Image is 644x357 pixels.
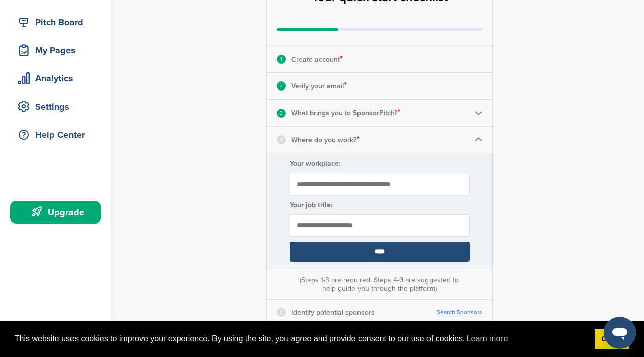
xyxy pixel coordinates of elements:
iframe: Button to launch messaging window [604,317,636,349]
a: Help Center [10,123,101,146]
div: My Pages [15,41,101,59]
label: Your workplace: [290,159,470,168]
a: Search Sponsors [437,309,482,316]
img: Checklist arrow 1 [475,136,482,143]
p: Identify potential sponsors [291,306,375,319]
span: This website uses cookies to improve your experience. By using the site, you agree and provide co... [15,331,587,346]
div: Analytics [15,69,101,87]
a: Settings [10,95,101,118]
div: Pitch Board [15,13,101,31]
div: Settings [15,98,101,116]
a: Pitch Board [10,11,101,34]
p: Where do you work? [291,133,360,146]
a: Upgrade [10,201,101,224]
a: Analytics [10,67,101,90]
img: Checklist arrow 2 [475,109,482,117]
a: learn more about cookies [465,331,510,346]
p: What brings you to SponsorPitch? [291,106,400,119]
div: 4 [277,135,286,144]
label: Your job title: [290,201,470,209]
div: 1 [277,55,286,64]
p: Verify your email [291,79,347,93]
a: My Pages [10,39,101,62]
div: (Steps 1-3 are required. Steps 4-9 are suggested to help guide you through the platform) [297,276,461,293]
a: dismiss cookie message [595,329,629,349]
div: 3 [277,109,286,118]
div: Upgrade [15,203,101,221]
div: 2 [277,81,286,91]
div: 5 [277,308,286,317]
p: Create account [291,53,343,66]
div: Help Center [15,126,101,144]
